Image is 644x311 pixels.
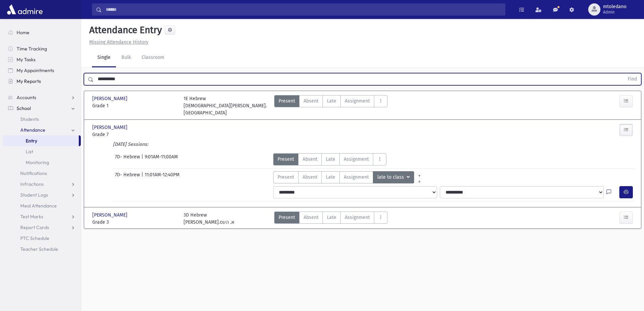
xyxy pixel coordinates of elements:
span: Attendance [20,127,45,133]
a: Accounts [3,92,81,103]
span: | [141,153,145,165]
a: My Tasks [3,54,81,65]
span: Notifications [20,170,47,176]
span: Entry [26,138,37,144]
span: Absent [303,156,317,163]
button: late to class [373,171,414,183]
a: Infractions [3,179,81,190]
a: Student Logs [3,190,81,200]
span: Absent [304,97,318,105]
span: Monitoring [26,159,49,165]
a: List [3,146,81,157]
span: Late [326,156,335,163]
span: Teacher Schedule [20,246,58,252]
a: School [3,103,81,114]
span: Accounts [17,94,36,101]
span: My Tasks [17,57,35,63]
span: Admin [603,9,626,15]
div: 3D Hebrew [PERSON_NAME].א. העס [184,212,234,226]
a: Missing Attendance History [87,39,148,45]
span: 7D- Hebrew [115,153,141,165]
span: Late [327,97,336,105]
a: Attendance [3,125,81,135]
span: Grade 3 [92,219,177,226]
a: Notifications [3,168,81,179]
span: My Reports [17,78,41,84]
a: Single [92,48,116,67]
a: Meal Attendance [3,200,81,211]
a: All Later [414,177,425,182]
a: Students [3,114,81,125]
a: Home [3,27,81,38]
span: mtoledano [603,4,626,9]
button: Find [624,73,641,85]
a: Report Cards [3,222,81,233]
span: Assignment [344,156,369,163]
span: Assignment [344,174,369,181]
span: Present [279,97,295,105]
a: My Reports [3,76,81,87]
div: AttTypes [274,212,387,226]
span: School [17,105,31,111]
a: Monitoring [3,157,81,168]
span: Late [327,214,336,221]
i: [DATE] Sessions: [113,141,148,147]
span: [PERSON_NAME] [92,212,129,219]
span: Present [279,214,295,221]
span: 9:01AM-11:00AM [145,153,178,165]
span: Absent [304,214,318,221]
div: AttTypes [273,171,425,183]
span: [PERSON_NAME] [92,95,129,102]
span: Home [17,29,29,36]
a: All Prior [414,171,425,177]
span: Late [326,174,335,181]
a: My Appointments [3,65,81,76]
a: PTC Schedule [3,233,81,244]
h5: Attendance Entry [87,24,162,36]
span: List [26,149,33,155]
a: Entry [3,135,79,146]
div: AttTypes [274,95,387,116]
span: My Appointments [17,67,54,73]
span: Students [20,116,39,122]
a: Bulk [116,48,136,67]
a: Time Tracking [3,43,81,54]
div: 1E Hebrew [DEMOGRAPHIC_DATA][PERSON_NAME]. [GEOGRAPHIC_DATA] [184,95,268,116]
u: Missing Attendance History [89,39,148,45]
input: Search [102,3,505,16]
a: Classroom [136,48,170,67]
span: Time Tracking [17,46,47,52]
span: | [141,171,145,183]
span: Assignment [345,97,370,105]
a: Teacher Schedule [3,244,81,254]
span: Present [278,156,294,163]
a: Test Marks [3,211,81,222]
img: AdmirePro [5,3,44,16]
span: late to class [377,174,405,181]
div: AttTypes [273,153,386,165]
span: Test Marks [20,214,43,220]
span: Student Logs [20,192,48,198]
span: 7D- Hebrew [115,171,141,183]
span: Present [278,174,294,181]
span: Report Cards [20,224,49,230]
span: [PERSON_NAME] [92,124,129,131]
span: Meal Attendance [20,203,57,209]
span: Absent [303,174,317,181]
span: PTC Schedule [20,235,49,241]
span: Assignment [345,214,370,221]
span: Grade 7 [92,131,177,138]
span: Infractions [20,181,44,187]
span: Grade 1 [92,102,177,109]
span: 11:01AM-12:40PM [145,171,180,183]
